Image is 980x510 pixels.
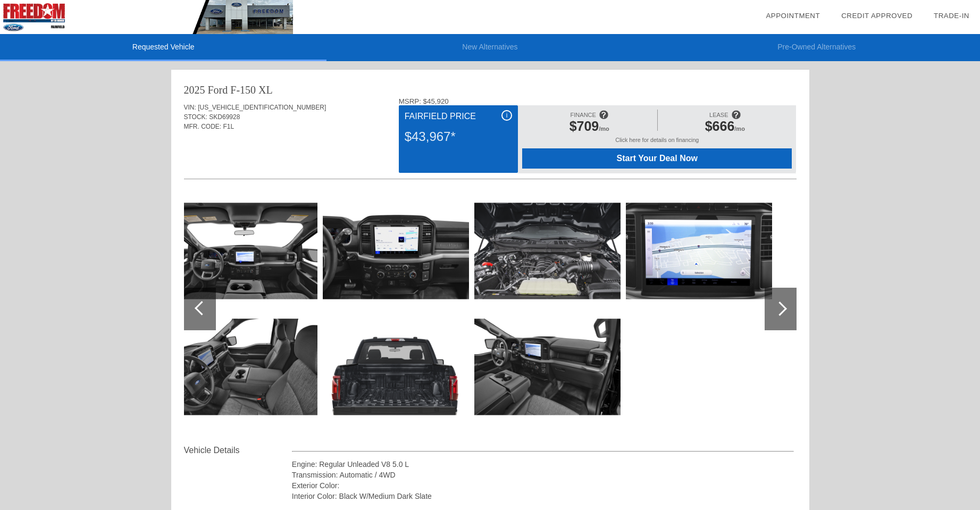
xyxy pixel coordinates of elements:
[292,491,794,501] div: Interior Color: Black W/Medium Dark Slate
[663,119,786,137] div: /mo
[326,34,653,61] li: New Alternatives
[198,104,326,111] span: [US_VEHICLE_IDENTIFICATION_NUMBER]
[527,119,651,137] div: /mo
[399,97,797,105] div: MSRP: $45,920
[474,312,621,422] img: 2025fot111929973_1280_44.png
[292,470,794,480] div: Transmission: Automatic / 4WD
[184,82,256,97] div: 2025 Ford F-150
[184,444,292,457] div: Vehicle Details
[474,196,621,306] img: 2025fot111929972_1280_25.png
[654,34,980,61] li: Pre-Owned Alternatives
[569,119,599,133] span: $709
[184,113,207,121] span: STOCK:
[258,82,273,97] div: XL
[506,112,508,119] span: i
[535,154,778,163] span: Start Your Deal Now
[292,459,794,470] div: Engine: Regular Unleaded V8 5.0 L
[709,112,728,118] span: LEASE
[292,480,794,491] div: Exterior Color:
[171,196,317,306] img: 2025fot111929968_1280_12.png
[934,12,969,20] a: Trade-In
[223,123,234,130] span: F1L
[705,119,735,133] span: $666
[841,12,912,20] a: Credit Approved
[522,137,792,148] div: Click here for details on financing
[405,110,512,123] div: Fairfield Price
[184,147,797,164] div: Quoted on [DATE] 9:04:10 PM
[171,312,317,422] img: 2025fot111929969_1280_13.png
[766,12,820,20] a: Appointment
[626,196,772,306] img: 2025fot111929974_1280_46.png
[571,112,596,118] span: FINANCE
[405,123,512,151] div: $43,967*
[209,113,240,121] span: SKD69928
[323,312,469,422] img: 2025fot111929971_1280_24.png
[184,104,196,111] span: VIN:
[184,123,222,130] span: MFR. CODE:
[323,196,469,306] img: 2025fot111929970_1280_18.png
